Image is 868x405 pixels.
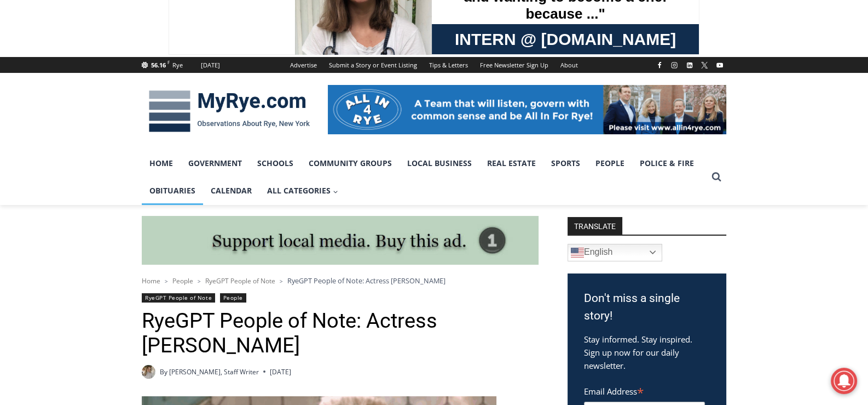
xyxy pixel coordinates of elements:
h3: Don't miss a single story! [584,290,710,324]
div: [DATE] [201,60,220,70]
a: Home [142,150,181,177]
a: Real Estate [479,150,543,177]
a: RyeGPT People of Note [205,276,275,286]
span: > [165,277,168,285]
a: Schools [250,150,301,177]
a: Linkedin [683,59,696,72]
label: Email Address [584,380,705,400]
a: People [172,276,193,286]
span: RyeGPT People of Note: Actress [PERSON_NAME] [287,276,445,286]
a: Open Tues. - Sun. [PHONE_NUMBER] [1,110,110,136]
a: Intern @ [DOMAIN_NAME] [263,106,530,136]
a: Police & Fire [632,150,702,177]
p: Stay informed. Stay inspired. Sign up now for our daily newsletter. [584,333,710,372]
a: Free Newsletter Sign Up [474,57,554,73]
a: About [554,57,584,73]
span: Intern @ [DOMAIN_NAME] [286,109,507,134]
a: Instagram [668,59,681,72]
a: Sports [543,150,588,177]
nav: Breadcrumbs [142,275,539,286]
button: Child menu of All Categories [259,177,346,204]
span: 56.16 [151,61,166,69]
time: [DATE] [270,367,291,377]
a: Advertise [284,57,323,73]
img: support local media, buy this ad [142,216,539,265]
a: People [588,150,632,177]
div: "clearly one of the favorites in the [GEOGRAPHIC_DATA] neighborhood" [112,69,155,131]
a: Facebook [653,59,666,72]
a: X [698,59,711,72]
img: (PHOTO: MyRye.com Summer 2023 intern Beatrice Larzul.) [142,365,155,379]
nav: Secondary Navigation [284,57,584,73]
a: YouTube [713,59,726,72]
span: > [198,277,201,285]
a: Community Groups [301,150,400,177]
a: Author image [142,365,155,379]
a: Tips & Letters [423,57,474,73]
a: Obituaries [142,177,203,204]
nav: Primary Navigation [142,150,707,205]
img: en [571,246,584,259]
a: [PERSON_NAME], Staff Writer [169,367,259,377]
a: RyeGPT People of Note [142,293,215,303]
span: > [280,277,283,285]
a: English [568,244,662,261]
strong: TRANSLATE [568,217,622,235]
div: Rye [172,60,183,70]
a: Government [181,150,250,177]
button: View Search Form [707,167,726,187]
a: Submit a Story or Event Listing [323,57,423,73]
a: Calendar [203,177,259,204]
h1: RyeGPT People of Note: Actress [PERSON_NAME] [142,309,539,358]
a: Home [142,276,160,286]
span: F [167,59,170,65]
a: Local Business [400,150,479,177]
div: "The first chef I interviewed talked about coming to [GEOGRAPHIC_DATA] from [GEOGRAPHIC_DATA] in ... [276,1,517,106]
a: People [220,293,246,303]
img: MyRye.com [142,83,317,140]
img: All in for Rye [328,85,726,134]
span: Open Tues. - Sun. [PHONE_NUMBER] [3,113,107,155]
span: By [160,367,167,377]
